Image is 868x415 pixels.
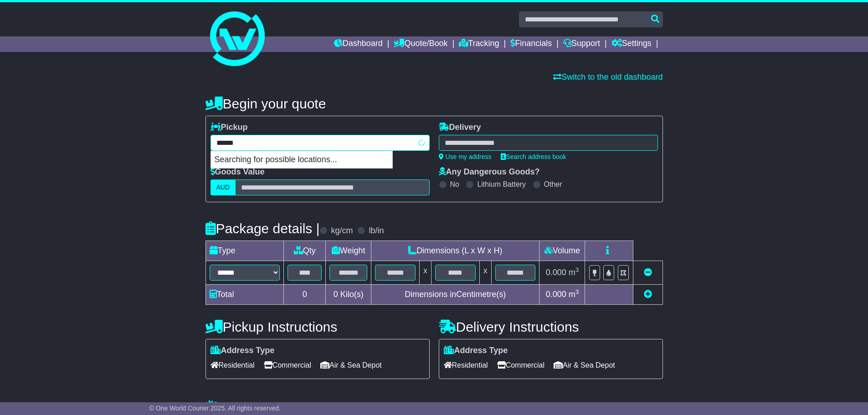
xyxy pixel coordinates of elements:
[334,290,338,299] span: 0
[205,400,663,415] h4: Warranty & Insurance
[439,319,663,334] h4: Delivery Instructions
[284,241,326,261] td: Qty
[497,358,544,372] span: Commercial
[546,290,566,299] span: 0.000
[205,96,663,111] h4: Begin your quote
[477,180,526,189] label: Lithium Battery
[546,268,566,277] span: 0.000
[326,285,371,305] td: Kilo(s)
[331,226,353,236] label: kg/cm
[211,346,275,356] label: Address Type
[575,266,579,273] sup: 3
[544,180,562,189] label: Other
[539,241,585,261] td: Volume
[211,151,392,169] p: Searching for possible locations...
[369,226,384,236] label: lb/in
[205,221,320,236] h4: Package details |
[419,261,431,285] td: x
[439,123,481,133] label: Delivery
[575,288,579,295] sup: 3
[320,358,382,372] span: Air & Sea Depot
[611,36,652,52] a: Settings
[149,405,281,412] span: © One World Courier 2025. All rights reserved.
[553,72,663,82] a: Switch to the old dashboard
[326,241,371,261] td: Weight
[205,285,284,305] td: Total
[264,358,311,372] span: Commercial
[211,123,248,133] label: Pickup
[459,36,499,52] a: Tracking
[510,36,552,52] a: Financials
[439,153,492,160] a: Use my address
[444,346,508,356] label: Address Type
[644,268,652,277] a: Remove this item
[444,358,488,372] span: Residential
[205,319,430,334] h4: Pickup Instructions
[644,290,652,299] a: Add new item
[211,135,430,151] typeahead: Please provide city
[371,241,539,261] td: Dimensions (L x W x H)
[554,358,615,372] span: Air & Sea Depot
[371,285,539,305] td: Dimensions in Centimetre(s)
[569,268,579,277] span: m
[394,36,447,52] a: Quote/Book
[439,167,540,177] label: Any Dangerous Goods?
[211,167,265,177] label: Goods Value
[479,261,491,285] td: x
[501,153,566,160] a: Search address book
[205,241,284,261] td: Type
[563,36,600,52] a: Support
[284,285,326,305] td: 0
[569,290,579,299] span: m
[211,358,255,372] span: Residential
[450,180,459,189] label: No
[334,36,383,52] a: Dashboard
[211,179,236,195] label: AUD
